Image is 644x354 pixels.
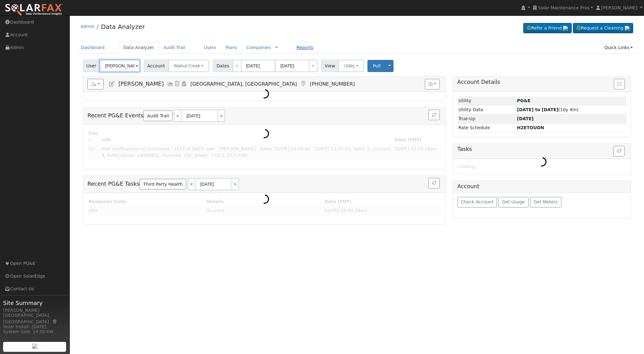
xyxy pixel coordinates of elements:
button: Refresh [428,178,440,188]
a: Quick Links [600,42,637,53]
a: Data Analyzer [101,23,145,30]
button: Issue History [614,79,625,89]
strong: V [517,125,544,130]
h5: Recent PG&E Tasks [88,178,442,190]
img: SolarFax [5,3,63,16]
button: Utility [338,60,364,72]
span: (10y 4m) [517,107,579,112]
span: [PHONE_NUMBER] [310,81,355,87]
div: Solar Install: [DATE] [3,324,66,330]
span: Get Meters [534,199,558,204]
span: User [83,60,100,72]
a: > [309,60,317,72]
span: Solar Maintenance Pros [538,5,589,10]
img: retrieve [625,26,630,31]
button: Walnut Creek [168,60,209,72]
input: Select a User [100,60,140,72]
td: True-Up [457,114,516,123]
a: Refer a Friend [523,23,572,34]
a: > [232,178,239,190]
strong: ID: 14009952, authorized: 04/22/24 [517,98,531,103]
span: [PERSON_NAME] [118,81,164,87]
span: Dates [213,60,233,72]
td: Utility Data [457,105,516,114]
button: Pull [367,60,386,72]
a: Audit Trail [159,42,190,53]
a: Admin [81,24,95,29]
button: Get Usage [498,197,529,207]
img: retrieve [32,344,37,349]
strong: [DATE] [517,116,534,121]
a: Multi-Series Graph [167,81,174,87]
a: Plans [221,42,242,53]
a: Data Analyzer [119,42,159,53]
a: Companies [246,45,271,50]
button: Check Account [457,197,497,207]
span: Walnut Creek [174,63,200,68]
h5: Account Details [457,79,627,85]
td: Rate Schedule [457,123,516,132]
span: Pull [373,63,381,68]
h5: Tasks [457,146,627,152]
a: Users [199,42,221,53]
span: Account [144,60,169,72]
a: < [232,60,241,72]
img: retrieve [563,26,568,31]
strong: [DATE] to [DATE] [517,107,558,112]
a: Bills [174,81,181,87]
button: Refresh [613,146,625,157]
div: System Size: 14.08 kW [3,329,66,335]
span: Check Account [461,199,493,204]
a: Map [300,81,307,87]
a: < [174,110,181,122]
a: Map [52,319,58,324]
span: Get Usage [502,199,525,204]
a: < [188,178,195,190]
a: Login As (last 08/26/2025 10:16:03 AM) [181,81,187,87]
a: Edit User (4) [108,81,115,87]
h5: Account [457,183,480,189]
span: [PERSON_NAME] [601,5,637,10]
button: Refresh [428,110,440,120]
a: Third Party Health [140,179,186,189]
td: Utility [457,96,516,105]
a: Dashboard [76,42,110,53]
a: > [218,110,225,122]
span: View [321,60,339,72]
button: Get Meters [530,197,561,207]
div: [PERSON_NAME] [3,307,66,314]
a: Request a Cleaning [573,23,633,34]
span: [GEOGRAPHIC_DATA], [GEOGRAPHIC_DATA] [191,81,297,87]
h5: Recent PG&E Events [88,110,442,122]
span: Site Summary [3,299,66,307]
div: [GEOGRAPHIC_DATA], [GEOGRAPHIC_DATA] [3,312,66,325]
a: Reports [292,42,318,53]
a: Audit Trail [143,111,172,121]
